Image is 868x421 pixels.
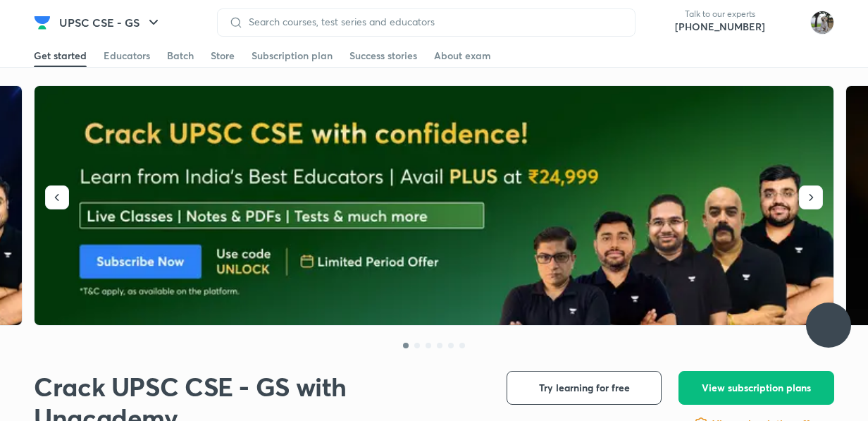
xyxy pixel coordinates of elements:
[34,44,87,67] a: Get started
[434,44,491,67] a: About exam
[678,371,834,405] button: View subscription plans
[507,371,662,405] button: Try learning for free
[51,8,170,37] button: UPSC CSE - GS
[349,44,417,67] a: Success stories
[252,44,333,67] a: Subscription plan
[776,11,799,34] img: avatar
[702,381,811,395] span: View subscription plans
[252,49,333,63] div: Subscription plan
[167,49,194,63] div: Batch
[211,44,235,67] a: Store
[34,14,51,31] img: Company Logo
[434,49,491,63] div: About exam
[675,20,765,34] a: [PHONE_NUMBER]
[820,317,837,334] img: ttu
[211,49,235,63] div: Store
[104,49,150,63] div: Educators
[647,8,675,37] img: call-us
[104,44,150,67] a: Educators
[675,8,765,20] p: Talk to our experts
[167,44,194,67] a: Batch
[539,381,630,395] span: Try learning for free
[349,49,417,63] div: Success stories
[243,16,624,28] input: Search courses, test series and educators
[810,11,834,35] img: Anjali Ror
[34,49,87,63] div: Get started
